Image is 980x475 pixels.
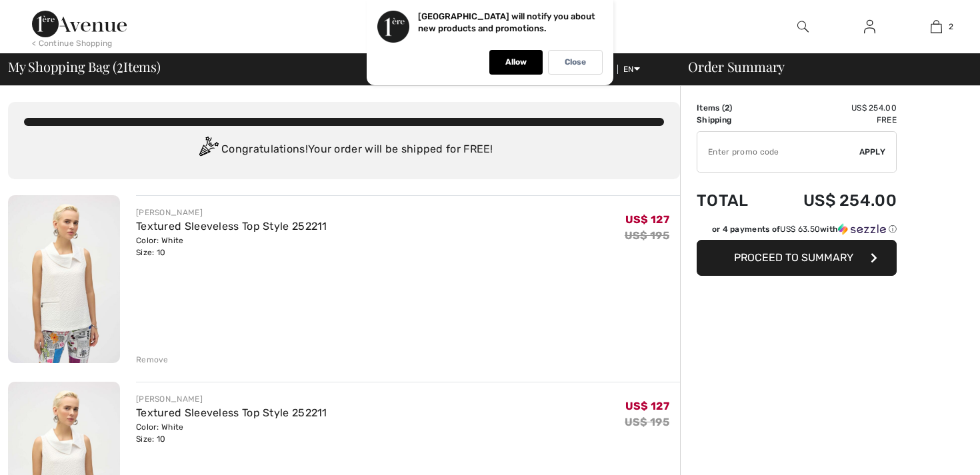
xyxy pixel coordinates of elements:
td: Shipping [697,114,768,126]
div: Congratulations! Your order will be shipped for FREE! [24,137,664,163]
td: Total [697,178,768,223]
td: Items ( ) [697,102,768,114]
td: US$ 254.00 [768,178,897,223]
span: Proceed to Summary [734,251,853,264]
p: Allow [505,57,527,67]
div: Order Summary [672,60,972,73]
img: Congratulation2.svg [195,137,221,163]
button: Proceed to Summary [697,240,897,276]
div: or 4 payments ofUS$ 63.50withSezzle Click to learn more about Sezzle [697,223,897,240]
img: Textured Sleeveless Top Style 252211 [8,195,120,363]
div: or 4 payments of with [712,223,897,235]
td: US$ 254.00 [768,102,897,114]
a: Textured Sleeveless Top Style 252211 [136,220,327,233]
div: Remove [136,354,169,366]
span: US$ 127 [625,400,669,412]
p: [GEOGRAPHIC_DATA] will notify you about new products and promotions. [418,11,595,33]
s: US$ 195 [625,229,669,242]
img: search the website [797,19,809,35]
input: Promo code [697,132,859,172]
span: US$ 127 [625,213,669,226]
img: 1ère Avenue [32,11,127,37]
a: 2 [903,19,969,35]
span: My Shopping Bag ( Items) [8,60,161,73]
span: EN [623,65,640,74]
a: Sign In [853,19,886,35]
div: Color: White Size: 10 [136,235,327,258]
div: [PERSON_NAME] [136,207,327,219]
span: 2 [117,57,123,74]
span: 2 [725,103,729,113]
p: Close [565,57,586,67]
s: US$ 195 [625,416,669,428]
span: 2 [949,21,953,33]
div: Color: White Size: 10 [136,421,327,445]
span: US$ 63.50 [780,225,820,234]
div: [PERSON_NAME] [136,393,327,405]
div: < Continue Shopping [32,37,113,49]
a: Textured Sleeveless Top Style 252211 [136,406,327,419]
td: Free [768,114,897,126]
img: Sezzle [838,223,886,235]
img: My Info [864,19,875,35]
span: Apply [859,146,886,158]
img: My Bag [931,19,942,35]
